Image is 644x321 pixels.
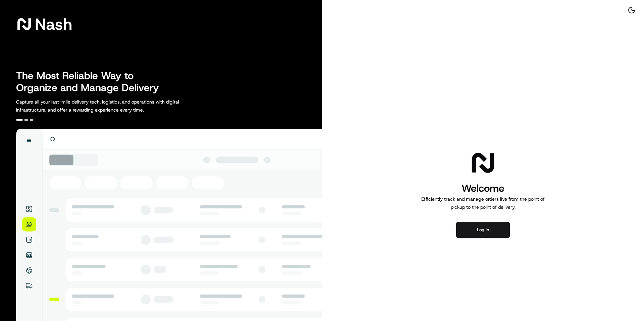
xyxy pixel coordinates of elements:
[16,98,209,114] p: Capture all your last-mile delivery tech, logistics, and operations with digital infrastructure, ...
[419,195,547,211] p: Efficiently track and manage orders live from the point of pickup to the point of delivery.
[456,222,510,238] button: Log in
[35,17,72,31] span: Nash
[16,70,166,94] h2: The Most Reliable Way to Organize and Manage Delivery
[419,182,547,195] h1: Welcome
